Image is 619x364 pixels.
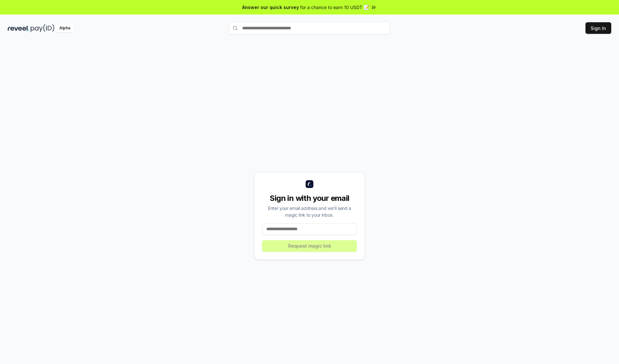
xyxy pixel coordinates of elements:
img: reveel_dark [8,24,29,32]
img: pay_id [31,24,54,32]
div: Enter your email address and we’ll send a magic link to your inbox. [262,205,357,218]
img: logo_small [306,180,313,188]
div: Alpha [56,24,74,32]
button: Sign In [585,22,611,34]
span: for a chance to earn 10 USDT 📝 [300,4,369,11]
span: Answer our quick survey [242,4,299,11]
div: Sign in with your email [262,193,357,203]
